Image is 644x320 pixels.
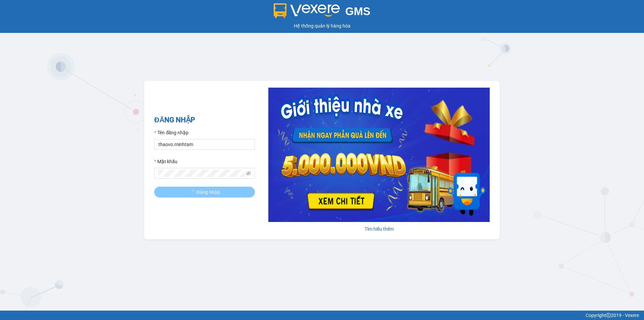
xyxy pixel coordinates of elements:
[345,5,370,17] span: GMS
[154,187,255,197] button: Đăng nhập
[246,171,251,176] span: eye-invisible
[154,139,255,150] input: Tên đăng nhập
[274,3,340,18] img: logo 2
[606,313,611,318] span: copyright
[5,312,639,319] div: Copyright 2019 - Vexere
[268,225,490,233] div: Tìm hiểu thêm
[2,22,642,30] div: Hệ thống quản lý hàng hóa
[189,190,197,194] span: loading
[268,88,490,222] img: banner-0
[158,170,245,177] input: Mật khẩu
[274,10,371,15] a: GMS
[154,158,177,165] label: Mật khẩu
[197,188,220,196] span: Đăng nhập
[154,115,255,126] h2: ĐĂNG NHẬP
[154,129,189,136] label: Tên đăng nhập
